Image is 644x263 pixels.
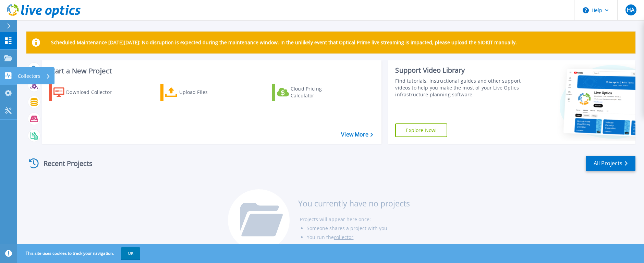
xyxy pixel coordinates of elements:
[307,233,410,242] li: You run the
[66,85,121,99] div: Download Collector
[395,77,521,98] div: Find tutorials, instructional guides and other support videos to help you make the most of your L...
[395,123,447,137] a: Explore Now!
[179,85,234,99] div: Upload Files
[300,215,410,224] li: Projects will appear here once:
[307,224,410,233] li: Someone shares a project with you
[334,234,353,240] a: collector
[341,131,373,138] a: View More
[272,84,349,101] a: Cloud Pricing Calculator
[298,200,410,207] h3: You currently have no projects
[49,67,373,75] h3: Start a New Project
[26,155,102,172] div: Recent Projects
[49,84,125,101] a: Download Collector
[18,67,40,85] p: Collectors
[395,66,521,75] div: Support Video Library
[291,85,345,99] div: Cloud Pricing Calculator
[19,247,140,260] span: This site uses cookies to track your navigation.
[627,7,634,13] span: HA
[121,247,140,260] button: OK
[586,156,635,171] a: All Projects
[51,40,517,45] p: Scheduled Maintenance [DATE][DATE]: No disruption is expected during the maintenance window. In t...
[160,84,237,101] a: Upload Files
